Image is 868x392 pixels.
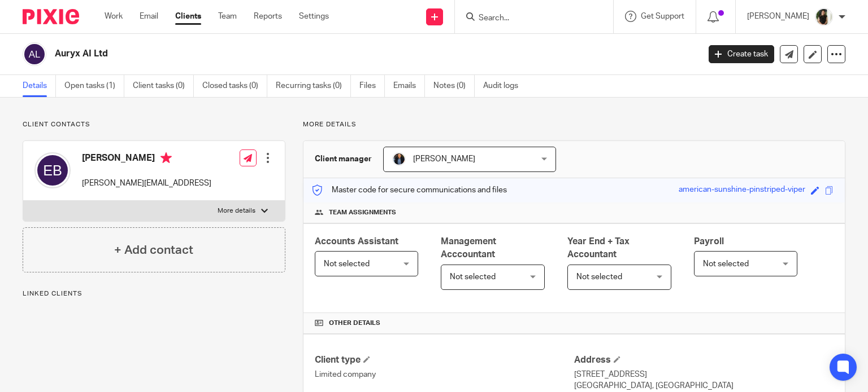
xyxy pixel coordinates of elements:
[64,75,124,97] a: Open tasks (1)
[315,354,574,366] h4: Client type
[23,42,46,66] img: svg%3E
[133,75,194,97] a: Client tasks (0)
[324,260,370,268] span: Not selected
[413,155,475,163] span: [PERSON_NAME]
[299,11,329,22] a: Settings
[441,237,496,259] span: Management Acccountant
[82,152,211,166] h4: [PERSON_NAME]
[393,75,425,97] a: Emails
[329,319,380,328] span: Other details
[694,237,724,246] span: Payroll
[315,237,398,246] span: Accounts Assistant
[254,11,282,22] a: Reports
[641,12,684,20] span: Get Support
[218,206,255,215] p: More details
[140,11,158,22] a: Email
[483,75,527,97] a: Audit logs
[478,14,579,24] input: Search
[576,273,622,281] span: Not selected
[567,237,630,259] span: Year End + Tax Accountant
[815,8,833,26] img: Janice%20Tang.jpeg
[574,380,834,391] p: [GEOGRAPHIC_DATA], [GEOGRAPHIC_DATA]
[202,75,267,97] a: Closed tasks (0)
[433,75,475,97] a: Notes (0)
[703,260,749,268] span: Not selected
[392,152,406,166] img: martin-hickman.jpg
[303,120,845,129] p: More details
[105,11,123,22] a: Work
[329,208,396,217] span: Team assignments
[114,241,193,259] h4: + Add contact
[23,9,79,24] img: Pixie
[175,11,201,22] a: Clients
[160,152,172,164] i: Primary
[276,75,351,97] a: Recurring tasks (0)
[23,289,285,298] p: Linked clients
[315,153,372,165] h3: Client manager
[574,354,834,366] h4: Address
[34,152,71,188] img: svg%3E
[709,45,774,63] a: Create task
[315,369,574,380] p: Limited company
[312,184,507,196] p: Master code for secure communications and files
[450,273,496,281] span: Not selected
[55,48,565,60] h2: Auryx AI Ltd
[82,178,211,189] p: [PERSON_NAME][EMAIL_ADDRESS]
[747,11,809,22] p: [PERSON_NAME]
[218,11,237,22] a: Team
[23,75,56,97] a: Details
[679,184,805,197] div: american-sunshine-pinstriped-viper
[23,120,285,129] p: Client contacts
[359,75,385,97] a: Files
[574,369,834,380] p: [STREET_ADDRESS]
